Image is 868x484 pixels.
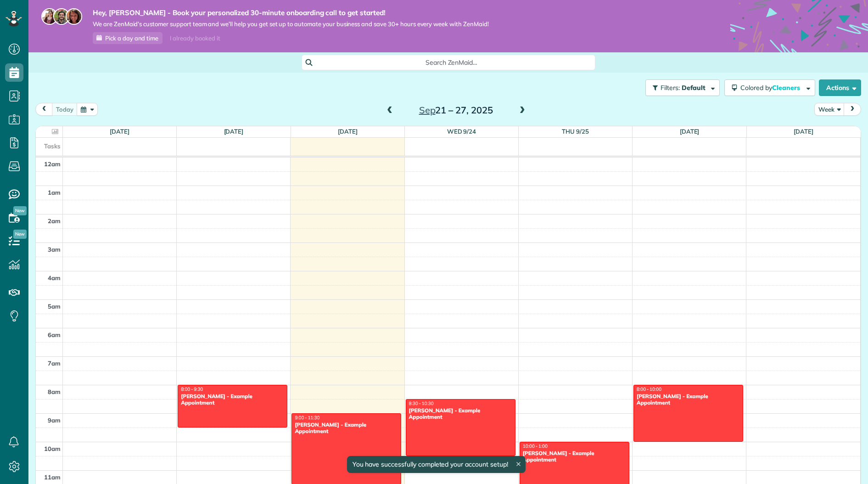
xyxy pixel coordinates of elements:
div: I already booked it [164,33,225,44]
button: prev [35,103,53,115]
a: [DATE] [794,128,813,135]
h2: 21 – 27, 2025 [398,105,513,115]
span: 10:00 - 1:00 [523,443,548,449]
span: Default [682,84,706,92]
img: jorge-587dff0eeaa6aab1f244e6dc62b8924c3b6ad411094392a53c71c6c4a576187d.jpg [53,8,70,25]
button: today [52,103,78,115]
a: [DATE] [224,128,244,135]
span: 8:00 - 10:00 [637,386,661,392]
button: Filters: Default [645,79,720,96]
button: next [844,103,861,115]
span: 10am [44,445,61,452]
span: 9am [48,416,61,424]
button: Colored byCleaners [724,79,815,96]
span: 2am [48,217,61,225]
span: 8am [48,388,61,395]
button: Actions [819,79,861,96]
div: [PERSON_NAME] - Example Appointment [636,393,740,406]
span: Sep [419,104,436,116]
a: Thu 9/25 [562,128,589,135]
a: Wed 9/24 [447,128,476,135]
span: 11am [44,473,61,481]
span: 5am [48,303,61,310]
a: [DATE] [110,128,129,135]
span: Cleaners [772,84,801,92]
a: [DATE] [338,128,358,135]
span: 4am [48,274,61,281]
span: Colored by [740,84,803,92]
span: We are ZenMaid’s customer support team and we’ll help you get set up to automate your business an... [93,20,489,28]
div: You have successfully completed your account setup! [347,456,525,473]
a: Filters: Default [641,79,720,96]
img: maria-72a9807cf96188c08ef61303f053569d2e2a8a1cde33d635c8a3ac13582a053d.jpg [41,8,58,25]
span: 6am [48,331,61,338]
span: Tasks [44,142,61,150]
span: 8:30 - 10:30 [409,400,434,406]
div: [PERSON_NAME] - Example Appointment [409,407,513,421]
div: [PERSON_NAME] - Example Appointment [180,393,285,406]
div: [PERSON_NAME] - Example Appointment [294,422,398,435]
span: 3am [48,246,61,253]
img: michelle-19f622bdf1676172e81f8f8fba1fb50e276960ebfe0243fe18214015130c80e4.jpg [66,8,82,25]
button: Week [814,103,845,115]
span: New [13,230,27,239]
span: Pick a day and time [105,34,158,42]
a: Pick a day and time [93,32,162,44]
div: [PERSON_NAME] - Example Appointment [522,450,627,463]
a: [DATE] [680,128,700,135]
span: 1am [48,189,61,196]
strong: Hey, [PERSON_NAME] - Book your personalized 30-minute onboarding call to get started! [93,8,489,17]
span: 7am [48,360,61,367]
span: 12am [44,160,61,168]
span: 8:00 - 9:30 [181,386,203,392]
span: 9:00 - 11:30 [295,415,319,421]
span: New [13,206,27,215]
span: Filters: [661,84,680,92]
